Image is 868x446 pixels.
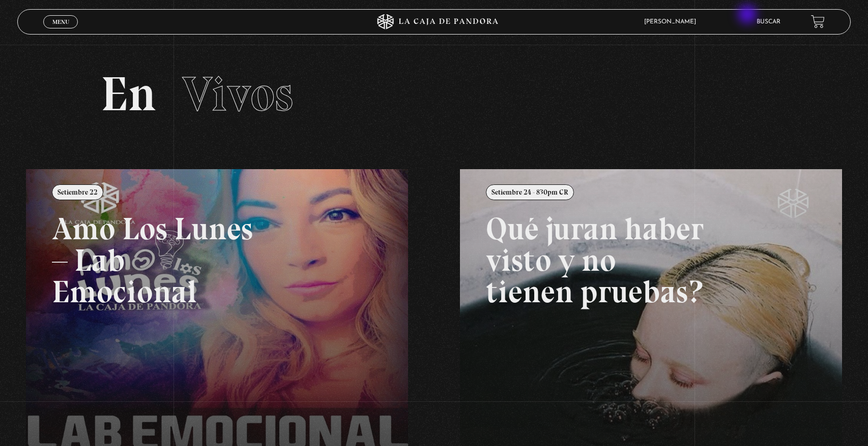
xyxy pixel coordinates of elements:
a: View your shopping cart [811,15,825,28]
span: Cerrar [49,27,73,34]
span: Vivos [182,65,293,123]
span: [PERSON_NAME] [639,19,706,25]
span: Menu [52,19,69,25]
a: Buscar [757,19,780,25]
h2: En [101,70,767,118]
